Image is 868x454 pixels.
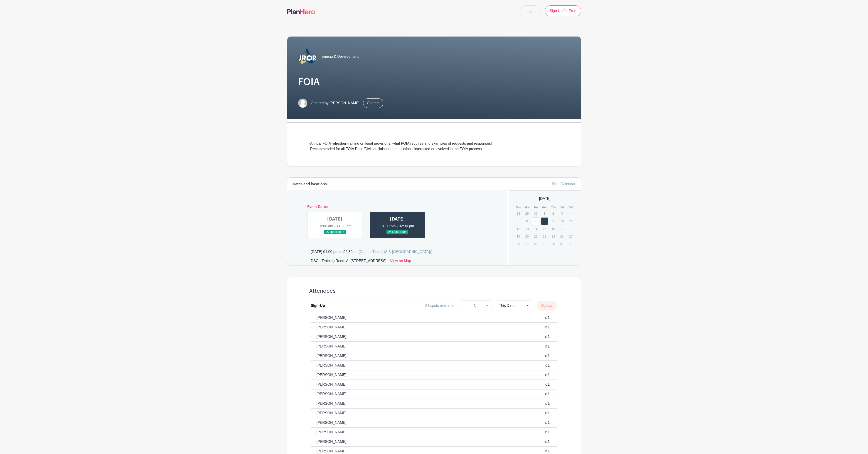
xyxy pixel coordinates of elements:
[298,47,316,66] img: 2023_COA_Horiz_Logo_PMS_BlueStroke%204.png
[545,325,550,330] div: x 1
[558,210,566,217] p: 3
[549,225,557,232] p: 16
[317,439,347,444] p: [PERSON_NAME]
[514,240,522,247] p: 26
[558,233,566,240] p: 24
[545,382,550,387] div: x 1
[317,315,347,320] p: [PERSON_NAME]
[532,205,541,210] th: Tue
[552,182,575,186] a: Hide Calendar
[311,303,325,308] div: Sign-Up
[311,249,432,255] div: [DATE] 01:00 pm to 02:30 pm
[532,225,539,232] p: 14
[545,449,550,454] div: x 1
[425,303,454,308] div: 24 spots available
[523,233,531,240] p: 20
[567,218,574,225] p: 11
[532,217,539,225] a: 7
[558,218,566,225] p: 10
[541,233,548,240] p: 22
[545,363,550,368] div: x 1
[359,250,432,254] span: (Central Time (US & [GEOGRAPHIC_DATA]))
[317,420,347,425] p: [PERSON_NAME]
[317,429,347,435] p: [PERSON_NAME]
[541,240,548,247] p: 29
[545,391,550,397] div: x 1
[298,77,570,87] h1: FOIA
[567,205,575,210] th: Sat
[298,99,307,108] img: default-ce2991bfa6775e67f084385cd625a349d9dcbb7a52a09fb2fda1e96e2d18dcdb.png
[549,205,558,210] th: Thu
[309,141,559,152] div: -Annual FOIA refresher training on legal provisions, what FOIA requires and examples of requests ...
[363,98,383,108] a: Contact
[567,210,574,217] p: 4
[549,210,557,217] p: 2
[317,353,347,359] p: [PERSON_NAME]
[514,218,522,225] p: 5
[558,240,566,247] p: 31
[523,240,531,247] p: 27
[539,196,551,201] span: [DATE]
[558,225,566,232] p: 17
[317,372,347,378] p: [PERSON_NAME]
[309,288,336,294] h4: Attendees
[541,225,548,232] p: 15
[545,372,550,378] div: x 1
[317,334,347,340] p: [PERSON_NAME]
[545,420,550,425] div: x 1
[532,233,539,240] p: 21
[317,391,347,397] p: [PERSON_NAME]
[545,410,550,416] div: x 1
[320,54,359,59] span: Training & Development
[545,334,550,340] div: x 1
[317,410,347,416] p: [PERSON_NAME]
[304,205,491,209] h6: Event Dates
[514,210,522,217] p: 28
[545,439,550,444] div: x 1
[545,401,550,406] div: x 1
[523,205,532,210] th: Mon
[523,210,531,217] p: 29
[317,382,347,387] p: [PERSON_NAME]
[545,429,550,435] div: x 1
[390,258,411,265] a: View on Map
[523,225,531,232] p: 13
[558,205,567,210] th: Fri
[317,344,347,349] p: [PERSON_NAME]
[567,225,574,232] p: 18
[520,5,541,16] a: Log In
[545,315,550,320] div: x 1
[567,240,574,247] p: 1
[523,218,531,225] p: 6
[293,182,327,186] h6: Dates and locations
[311,100,359,106] span: Created by [PERSON_NAME]
[317,325,347,330] p: [PERSON_NAME]
[537,301,557,310] button: Sign Up
[317,363,347,368] p: [PERSON_NAME]
[532,210,539,217] p: 30
[549,233,557,240] p: 23
[541,205,549,210] th: Wed
[287,9,315,14] img: logo-507f7623f17ff9eddc593b1ce0a138ce2505c220e1c5a4e2b4648c50719b7d32.svg
[545,353,550,359] div: x 1
[311,258,386,265] div: DSC - Training Room A, [STREET_ADDRESS]
[567,233,574,240] p: 25
[317,449,347,454] p: [PERSON_NAME]
[514,225,522,232] p: 12
[549,218,557,225] p: 9
[482,300,493,311] a: +
[545,5,581,16] a: Sign Up for Free
[514,233,522,240] p: 19
[514,205,523,210] th: Sun
[541,210,548,217] p: 1
[317,401,347,406] p: [PERSON_NAME]
[549,240,557,247] p: 30
[541,217,548,225] a: 8
[532,240,539,247] p: 28
[545,344,550,349] div: x 1
[458,300,468,311] a: -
